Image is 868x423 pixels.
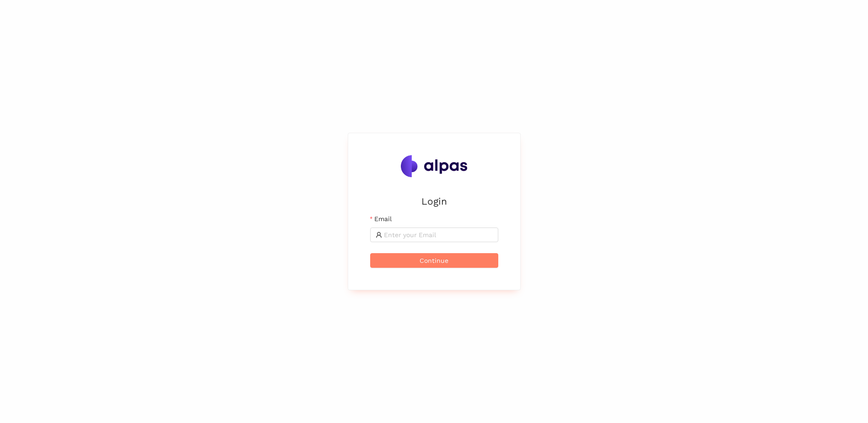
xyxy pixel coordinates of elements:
[370,253,498,268] button: Continue
[370,194,498,209] h2: Login
[376,232,382,238] span: user
[420,255,448,266] span: Continue
[384,230,493,240] input: Email
[370,214,392,224] label: Email
[401,155,468,177] img: Alpas.ai Logo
